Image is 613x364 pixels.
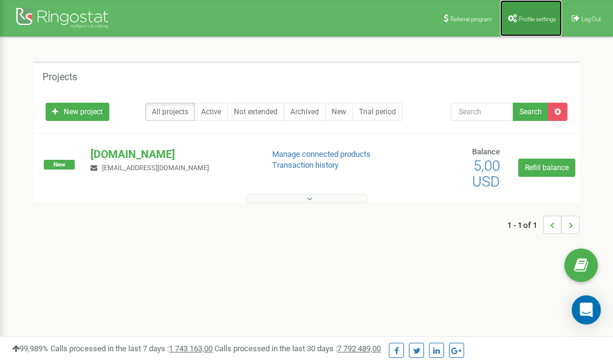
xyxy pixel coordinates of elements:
[50,344,213,353] span: Calls processed in the last 7 days :
[518,159,575,177] a: Refill balance
[513,103,549,121] button: Search
[169,344,213,353] u: 1 743 163,00
[337,344,381,353] u: 7 792 489,00
[507,216,543,234] span: 1 - 1 of 1
[352,103,403,121] a: Trial period
[12,344,49,353] span: 99,989%
[472,157,500,190] span: 5,00 USD
[284,103,326,121] a: Archived
[194,103,228,121] a: Active
[519,16,556,22] span: Profile settings
[91,146,252,162] p: [DOMAIN_NAME]
[451,103,513,121] input: Search
[102,164,209,172] span: [EMAIL_ADDRESS][DOMAIN_NAME]
[581,16,601,22] span: Log Out
[44,160,75,170] span: New
[227,103,284,121] a: Not extended
[272,149,371,159] a: Manage connected products
[145,103,195,121] a: All projects
[325,103,353,121] a: New
[272,160,338,170] a: Transaction history
[507,204,580,246] nav: ...
[214,344,381,353] span: Calls processed in the last 30 days :
[46,103,109,121] a: New project
[472,147,500,156] span: Balance
[43,72,77,83] h5: Projects
[450,16,492,22] span: Referral program
[572,295,601,325] div: Open Intercom Messenger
